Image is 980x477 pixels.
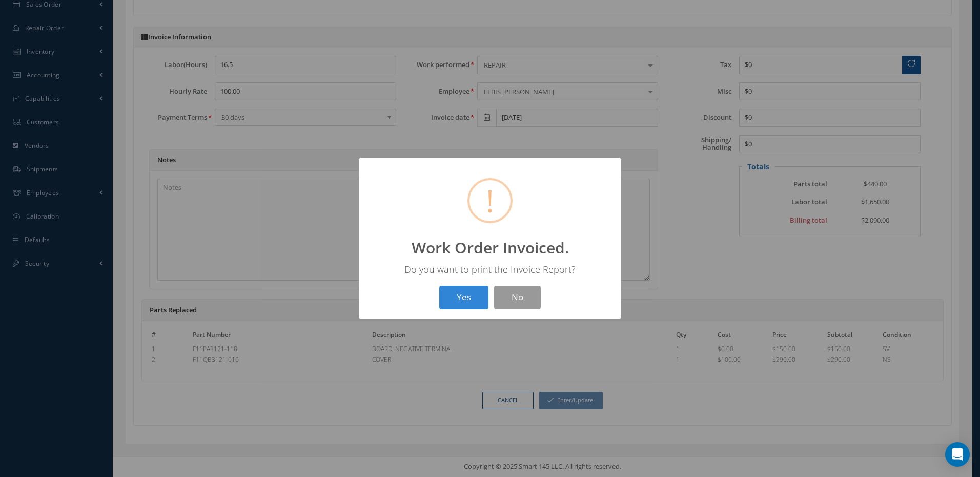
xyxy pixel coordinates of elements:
button: No [494,286,541,310]
h2: Work Order Invoiced. [412,238,569,257]
div: Open Intercom Messenger [945,442,970,467]
div: Do you want to print the Invoice Report? [369,263,611,275]
button: Yes [439,286,488,310]
span: ! [486,180,494,221]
